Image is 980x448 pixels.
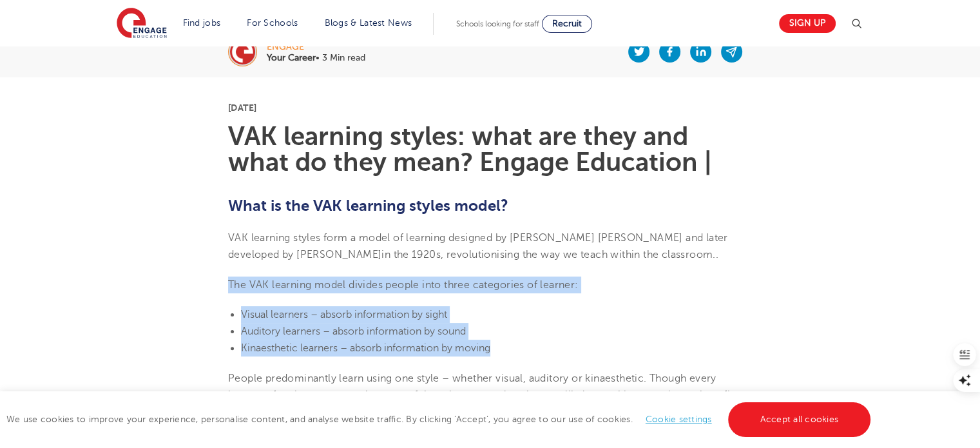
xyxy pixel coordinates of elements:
b: What is the VAK learning styles model? [228,197,508,215]
h1: VAK learning styles: what are they and what do they mean? Engage Education | [228,124,752,175]
a: Accept all cookies [728,402,871,437]
span: The VAK learning model divides people into three categories of learner: [228,279,578,291]
a: Recruit [542,15,592,33]
p: • 3 Min read [267,54,365,63]
span: We use cookies to improve your experience, personalise content, and analyse website traffic. By c... [6,414,874,424]
a: Blogs & Latest News [325,18,412,28]
span: Schools looking for staff [456,19,539,28]
a: Cookie settings [646,414,712,424]
p: [DATE] [228,103,752,112]
b: Your Career [267,53,316,63]
img: Engage Education [117,8,167,40]
span: VAK learning styles form a model of learning designed by [PERSON_NAME] [PERSON_NAME] and later de... [228,232,728,260]
a: For Schools [247,18,298,28]
a: Find jobs [183,18,221,28]
span: Auditory learners – absorb information by sound [241,326,466,337]
span: in the 1920s, revolutionising the way we teach within the classroom. [381,249,715,260]
span: Visual learners – absorb information by sight [241,309,447,320]
span: People predominantly learn using one style – whether visual, auditory or kinaesthetic. Though eve... [228,373,733,418]
span: Recruit [552,19,582,28]
span: Kinaesthetic learners – absorb information by moving [241,342,490,354]
a: Sign up [779,14,836,33]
